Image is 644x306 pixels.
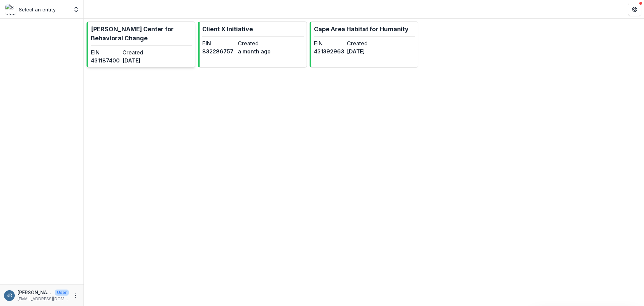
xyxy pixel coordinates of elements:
[91,25,192,43] p: [PERSON_NAME] Center for Behavioral Change
[238,39,271,47] dt: Created
[314,25,409,34] p: Cape Area Habitat for Humanity
[202,25,253,34] p: Client X Initiative
[347,47,377,55] dd: [DATE]
[122,48,151,56] dt: Created
[198,21,307,68] a: Client X InitiativeEIN832286757Createda month ago
[5,4,16,15] img: Select an entity
[91,48,120,56] dt: EIN
[71,3,81,16] button: Open entity switcher
[17,296,69,302] p: [EMAIL_ADDRESS][DOMAIN_NAME]
[310,21,418,68] a: Cape Area Habitat for HumanityEIN431392963Created[DATE]
[314,47,344,55] dd: 431392963
[628,3,641,16] button: Get Help
[19,6,56,13] p: Select an entity
[17,289,52,296] p: [PERSON_NAME]
[238,47,271,55] dd: a month ago
[7,293,12,298] div: Janice Ruesler
[202,39,235,47] dt: EIN
[91,56,120,64] dd: 431187400
[202,47,235,55] dd: 832286757
[71,292,79,300] button: More
[87,21,195,68] a: [PERSON_NAME] Center for Behavioral ChangeEIN431187400Created[DATE]
[314,39,344,47] dt: EIN
[55,290,69,296] p: User
[122,56,151,64] dd: [DATE]
[347,39,377,47] dt: Created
